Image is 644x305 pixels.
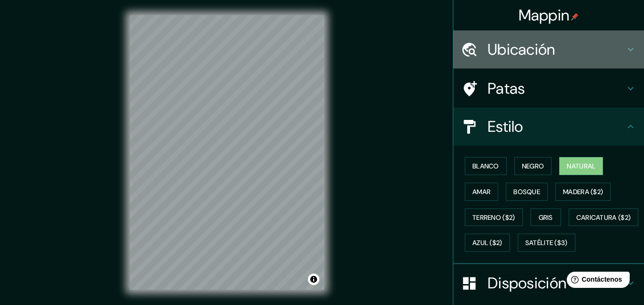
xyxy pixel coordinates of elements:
button: Amar [465,183,498,201]
button: Terreno ($2) [465,208,523,226]
font: Patas [488,79,525,98]
font: Blanco [472,162,499,170]
button: Activar o desactivar atribución [308,274,319,285]
div: Disposición [453,264,644,302]
iframe: Lanzador de widgets de ayuda [559,268,634,295]
button: Satélite ($3) [518,234,575,252]
button: Azul ($2) [465,234,510,252]
font: Madera ($2) [563,187,603,196]
font: Negro [522,162,544,170]
div: Patas [453,69,644,108]
canvas: Mapa [130,15,324,290]
button: Gris [531,208,561,226]
font: Bosque [513,187,540,196]
font: Caricatura ($2) [576,213,631,222]
font: Ubicación [488,39,555,59]
font: Azul ($2) [472,239,502,247]
button: Negro [514,157,552,175]
button: Madera ($2) [555,183,611,201]
font: Estilo [488,117,523,137]
font: Mappin [519,5,570,25]
font: Amar [472,187,491,196]
font: Disposición [488,273,566,293]
font: Natural [567,162,595,170]
button: Natural [559,157,603,175]
img: pin-icon.png [571,13,579,20]
div: Ubicación [453,30,644,69]
button: Blanco [465,157,507,175]
div: Estilo [453,108,644,146]
button: Caricatura ($2) [569,208,639,226]
button: Bosque [506,183,548,201]
font: Gris [539,213,553,222]
font: Satélite ($3) [525,239,568,247]
font: Terreno ($2) [472,213,515,222]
